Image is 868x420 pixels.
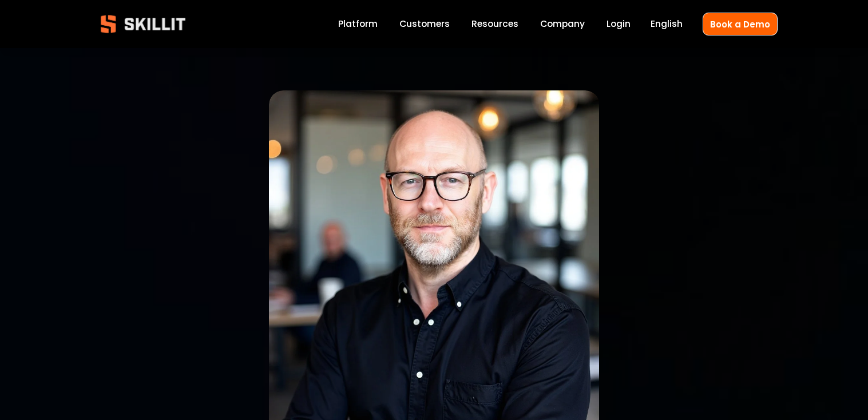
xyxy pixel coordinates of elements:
a: Book a Demo [703,13,778,35]
span: English [651,17,683,30]
a: folder dropdown [471,17,518,32]
a: Customers [399,17,450,32]
span: Resources [471,17,518,30]
div: language picker [651,17,683,32]
a: Platform [338,17,378,32]
img: Skillit [91,7,195,41]
a: Company [540,17,585,32]
a: Login [607,17,631,32]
